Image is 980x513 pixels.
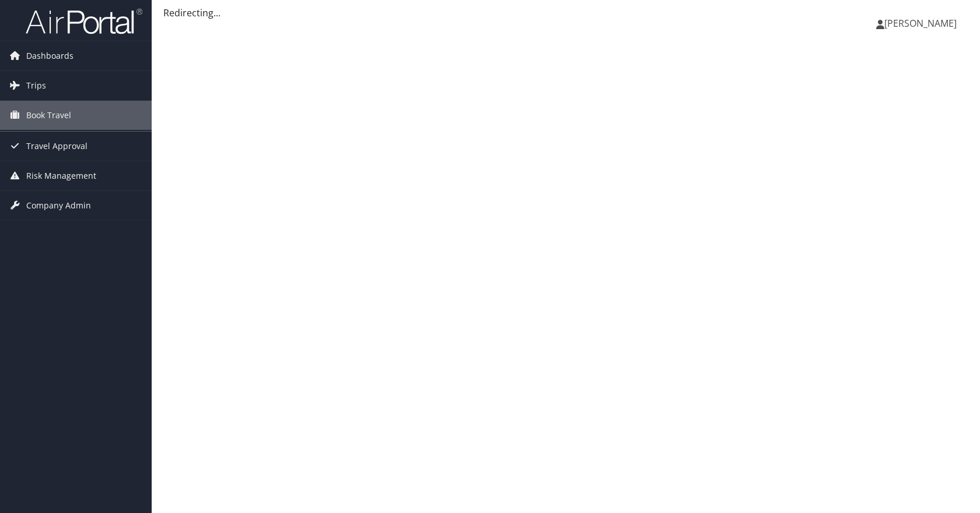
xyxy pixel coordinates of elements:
span: Company Admin [26,191,91,220]
span: Dashboards [26,41,73,70]
span: Trips [26,71,46,100]
span: [PERSON_NAME] [884,17,957,30]
img: airportal-logo.png [26,8,142,35]
span: Travel Approval [26,132,87,161]
span: Risk Management [26,161,96,190]
div: Redirecting... [163,6,968,20]
a: [PERSON_NAME] [876,6,968,41]
span: Book Travel [26,101,71,130]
